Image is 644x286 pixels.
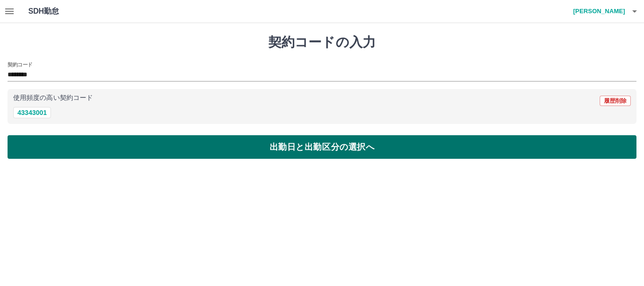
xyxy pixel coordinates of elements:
p: 使用頻度の高い契約コード [13,95,93,101]
button: 履歴削除 [600,96,631,106]
h2: 契約コード [8,61,33,68]
button: 43343001 [13,107,51,118]
button: 出勤日と出勤区分の選択へ [8,135,636,159]
h1: 契約コードの入力 [8,34,636,50]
